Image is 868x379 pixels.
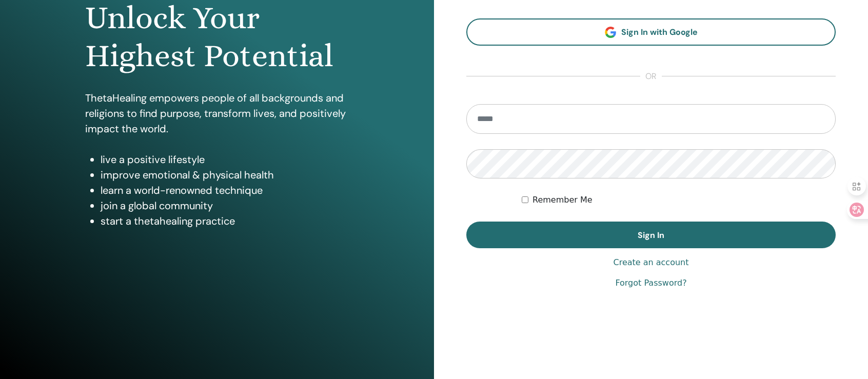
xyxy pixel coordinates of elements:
[640,70,662,83] span: or
[101,152,349,167] li: live a positive lifestyle
[466,18,836,46] a: Sign In with Google
[466,222,836,248] button: Sign In
[613,256,688,269] a: Create an account
[85,90,349,136] p: ThetaHealing empowers people of all backgrounds and religions to find purpose, transform lives, a...
[101,198,349,213] li: join a global community
[615,277,686,289] a: Forgot Password?
[621,27,698,37] span: Sign In with Google
[101,213,349,229] li: start a thetahealing practice
[638,230,664,241] span: Sign In
[101,167,349,183] li: improve emotional & physical health
[532,194,593,206] label: Remember Me
[522,194,836,206] div: Keep me authenticated indefinitely or until I manually logout
[101,183,349,198] li: learn a world-renowned technique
